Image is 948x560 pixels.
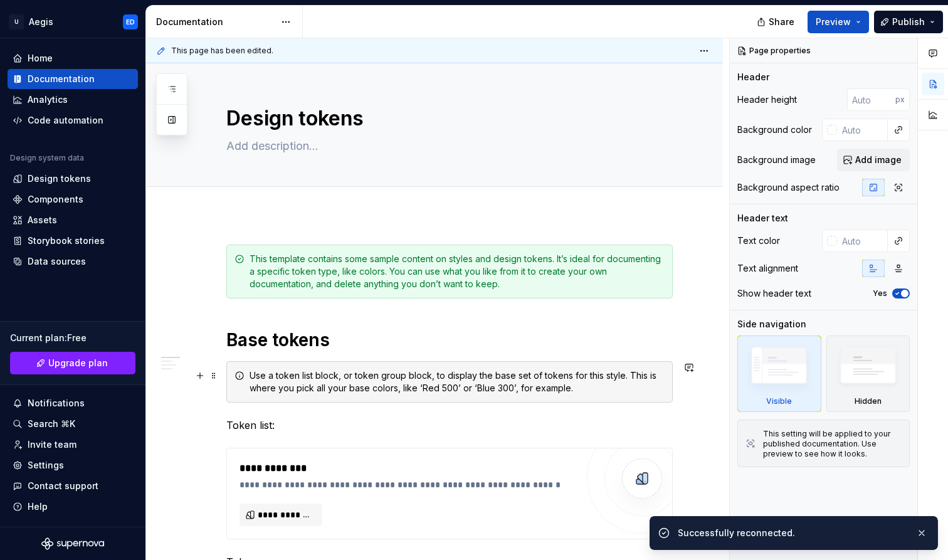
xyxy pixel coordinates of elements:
[226,329,673,351] h1: Base tokens
[3,8,143,35] button: UAegisED
[895,95,905,105] p: px
[737,124,812,136] div: Background color
[737,235,780,247] div: Text color
[28,500,48,513] div: Help
[874,11,943,33] button: Publish
[737,93,797,106] div: Header height
[873,288,887,298] label: Yes
[41,537,104,550] svg: Supernova Logo
[892,16,925,28] span: Publish
[837,230,888,252] input: Auto
[29,16,53,28] div: Aegis
[48,357,108,369] span: Upgrade plan
[8,455,138,475] a: Settings
[28,93,68,106] div: Analytics
[28,438,76,451] div: Invite team
[28,214,57,226] div: Assets
[8,414,138,434] button: Search ⌘K
[10,352,135,374] a: Upgrade plan
[171,46,273,56] span: This page has been edited.
[750,11,803,33] button: Share
[8,393,138,413] button: Notifications
[28,235,105,247] div: Storybook stories
[224,103,670,134] textarea: Design tokens
[226,418,673,433] p: Token list:
[808,11,869,33] button: Preview
[8,210,138,230] a: Assets
[737,318,806,330] div: Side navigation
[737,262,798,275] div: Text alignment
[737,287,811,300] div: Show header text
[737,181,840,194] div: Background aspect ratio
[28,52,53,65] div: Home
[8,497,138,517] button: Help
[28,459,64,472] div: Settings
[763,429,902,459] div: This setting will be applied to your published documentation. Use preview to see how it looks.
[8,110,138,130] a: Code automation
[8,435,138,455] a: Invite team
[28,114,103,127] div: Code automation
[28,73,95,85] div: Documentation
[855,154,902,166] span: Add image
[8,476,138,496] button: Contact support
[826,335,910,412] div: Hidden
[10,153,84,163] div: Design system data
[847,88,895,111] input: Auto
[8,251,138,272] a: Data sources
[678,527,906,539] div: Successfully reconnected.
[769,16,794,28] span: Share
[737,154,816,166] div: Background image
[855,396,882,406] div: Hidden
[28,480,98,492] div: Contact support
[8,169,138,189] a: Design tokens
[837,149,910,171] button: Add image
[737,335,821,412] div: Visible
[8,69,138,89] a: Documentation
[737,71,769,83] div: Header
[8,48,138,68] a: Home
[28,418,75,430] div: Search ⌘K
[837,119,888,141] input: Auto
[8,231,138,251] a: Storybook stories
[8,90,138,110] a: Analytics
[9,14,24,29] div: U
[156,16,275,28] div: Documentation
[126,17,135,27] div: ED
[28,397,85,409] div: Notifications
[250,369,665,394] div: Use a token list block, or token group block, to display the base set of tokens for this style. T...
[816,16,851,28] span: Preview
[8,189,138,209] a: Components
[250,253,665,290] div: This template contains some sample content on styles and design tokens. It’s ideal for documentin...
[28,172,91,185] div: Design tokens
[10,332,135,344] div: Current plan : Free
[28,255,86,268] div: Data sources
[28,193,83,206] div: Components
[766,396,792,406] div: Visible
[737,212,788,225] div: Header text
